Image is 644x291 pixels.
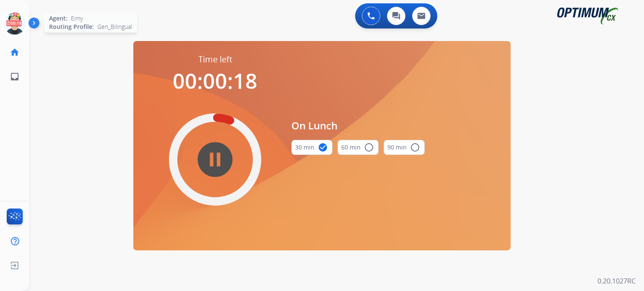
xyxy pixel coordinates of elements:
span: Time left [198,54,232,65]
button: 60 min [338,140,379,155]
span: Eimy [71,14,83,23]
mat-icon: home [10,47,20,57]
mat-icon: check_circle [318,142,328,152]
span: 00:00:18 [173,67,257,95]
button: 30 min [291,140,332,155]
mat-icon: pause_circle_filled [210,155,220,165]
p: 0.20.1027RC [597,276,636,286]
span: Agent: [49,14,68,23]
mat-icon: radio_button_unchecked [410,142,420,152]
button: 90 min [384,140,425,155]
span: Gen_Bilingual [97,23,132,31]
mat-icon: inbox [10,72,20,82]
mat-icon: radio_button_unchecked [364,142,374,152]
span: On Lunch [291,118,425,133]
span: Routing Profile: [49,23,94,31]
